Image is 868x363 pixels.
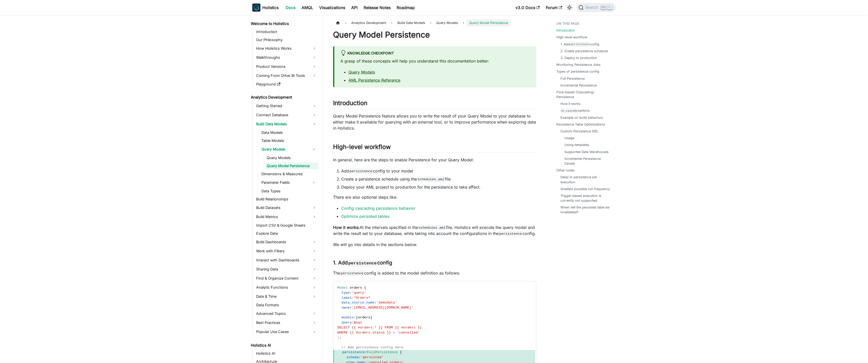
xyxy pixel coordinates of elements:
[255,350,318,357] a: Holistics AI
[333,19,536,26] nav: Breadcrumbs
[249,342,318,349] a: Holistics AI
[556,62,601,67] a: Monitoring Persistence Jobs
[255,222,318,229] a: Import CSV & Google Sheets
[418,225,446,230] code: schedules.aml
[260,170,318,177] a: Dimensions & Measures
[358,316,370,319] span: orders
[333,19,343,26] a: Home page
[607,5,612,10] kbd: K
[565,4,574,12] button: Switch between dark and light mode (currently light mode)
[543,4,565,12] a: Forum
[359,355,361,359] span: :
[346,355,359,359] span: schema
[340,271,364,276] code: persistence
[556,35,587,40] a: High-level workflow
[370,316,372,319] span: ]
[361,4,394,12] a: Release Notes
[337,331,420,335] span: WHERE {{ #orders.status }} = 'cancelled'
[255,72,318,80] a: Coming From Other BI Tools
[333,143,536,153] h2: High-level workflow
[564,142,589,147] a: Using templates
[356,316,358,319] span: [
[560,42,599,47] a: 1. Addpersistenceconfig
[560,76,585,81] a: Full Persistence
[333,224,536,236] p: At the intervals specified in the file, Holistics will execute the query model and write the resu...
[333,241,536,248] p: We will go into details in the sections below.
[337,336,341,339] span: ;;
[560,83,597,88] a: Incremental Persistence
[333,113,536,131] p: Query Model Persistence feature allows you to write the result of your Query Model to your databa...
[556,69,599,74] a: Types of persistence config
[400,350,402,354] span: {
[361,355,384,359] span: 'persisted'
[560,101,581,106] a: How it works
[560,187,610,191] a: Smallest possible run frequency
[316,4,348,12] a: Visualizations
[341,321,352,324] span: query
[560,115,603,120] a: Example on build behaviors
[255,213,318,221] a: Build Metrics
[417,177,445,182] code: schedules.aml
[436,21,458,25] span: Query Models
[556,168,575,173] a: Other notes
[349,19,389,26] span: Analytics Development
[260,188,318,195] a: Data Types
[560,205,611,215] a: When will the persisted table be invalidated?
[354,316,356,319] span: :
[560,55,597,60] a: 3. Deploy to production
[309,145,318,153] button: Collapse sidebar category 'Query Models'
[252,4,260,12] img: Holistics
[556,122,605,127] a: Persistence Table Optimizations
[255,283,318,291] a: Analytic Functions
[560,49,608,53] a: 2. Create persistence schedule
[255,120,318,128] a: Build Data Models
[584,5,601,10] span: Search
[341,316,354,319] span: models
[570,42,589,46] code: persistence
[367,350,398,354] span: FullPersistence
[560,193,611,203] a: Trigger-based execution is currently not supported
[255,204,318,212] a: Build Datasets
[265,162,318,169] a: Query Model Persistence
[333,194,536,200] p: There are also optional steps like:
[255,310,318,318] a: Advanced Topics
[556,90,613,99] a: Flow-based (Cascading) Persistence
[341,291,350,295] span: type
[560,129,598,134] a: Custom Persistence DDL
[255,301,318,309] a: Data Formats
[560,109,578,113] code: on_cascade
[255,247,318,255] a: Work with Filters
[299,4,316,12] a: AMQL
[354,306,414,310] span: [EMAIL_ADDRESS][DOMAIN_NAME]'
[255,265,318,273] a: Sharing Data
[340,58,530,64] p: A grasp of these concepts will help you understand this documentation better:
[348,4,361,12] a: API
[348,70,375,75] a: Query Models
[564,156,609,166] a: Incremental Persistence Caveat
[341,206,416,211] a: Config cascading persistence behavior
[333,225,360,230] strong: How it works:
[376,301,397,305] span: 'demodata'
[255,81,318,88] a: Playground
[333,270,536,276] p: The config is added to the model definition as follows:
[255,36,318,43] a: Our Philosophy
[341,184,536,190] li: Deploy your AML project to production for the persistence to take effect.
[255,230,318,237] a: Explore Data
[341,214,389,219] a: Optimize persisted tables
[265,154,318,161] a: Query Models
[350,291,352,295] span: :
[394,4,418,12] a: Roadmap
[560,108,590,113] a: on_cascadeoptions
[560,175,611,184] a: Delay in persistence job execution
[333,157,536,163] p: In general, here are the steps to enable Persistence for your Query Model:
[342,350,365,354] span: persistence
[341,176,536,182] li: Create a persistence schedule using the file
[249,94,318,101] a: Analytics Development
[395,19,428,26] span: Build Data Models
[341,168,536,174] li: Add config to your model
[352,291,366,295] span: 'query'
[255,292,318,300] a: Date & Time
[349,169,373,174] code: persistence
[260,137,318,144] a: Table Models
[247,15,323,363] nav: Docs sidebar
